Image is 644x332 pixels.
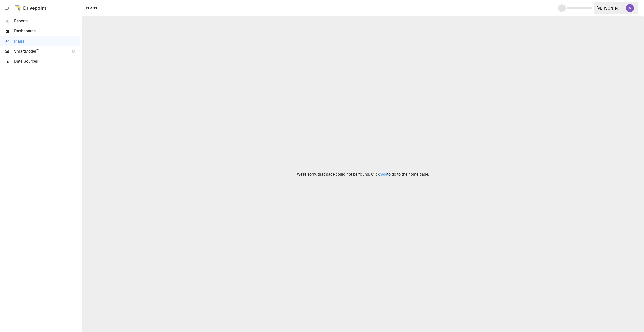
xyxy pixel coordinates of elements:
[14,48,66,54] span: SmartModel
[36,48,39,54] span: ™
[626,4,634,12] img: Alicia Thrasher
[297,171,429,177] p: We're sorry, that page could not be found. Click to go to the home page.
[14,28,80,34] span: Dashboards
[14,58,80,64] span: Data Sources
[623,1,637,15] button: Alicia Thrasher
[14,38,80,44] span: Plans
[14,18,80,24] span: Reports
[380,172,387,177] a: here
[597,6,623,11] div: [PERSON_NAME]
